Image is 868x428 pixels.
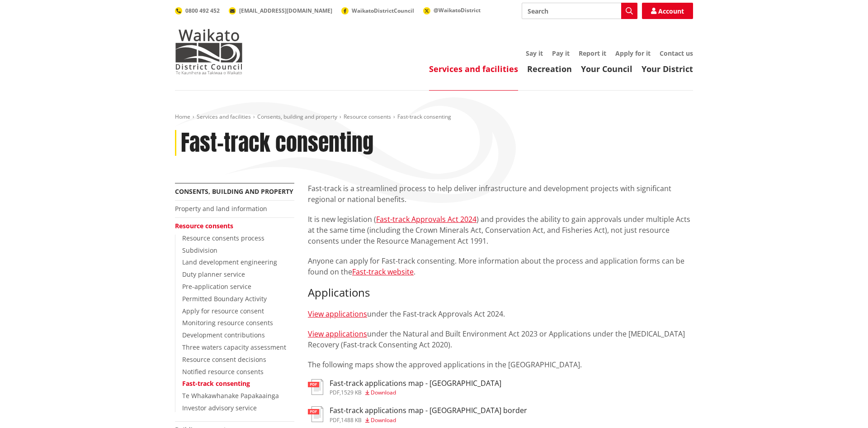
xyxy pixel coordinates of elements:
a: Monitoring resource consents [182,318,273,327]
a: Resource consents [175,221,233,230]
a: Apply for resource consent [182,307,264,315]
a: Te Whakawhanake Papakaainga [182,391,279,400]
h3: Fast-track applications map - [GEOGRAPHIC_DATA] [330,379,501,388]
a: View applications [308,329,367,339]
a: Fast-track applications map - [GEOGRAPHIC_DATA] pdf,1529 KB Download [308,379,501,395]
span: WaikatoDistrictCouncil [352,7,414,14]
a: Development contributions [182,331,265,339]
p: It is new legislation ( ) and provides the ability to gain approvals under multiple Acts at the s... [308,214,693,246]
p: Anyone can apply for Fast-track consenting. More information about the process and application fo... [308,255,693,277]
input: Search input [522,3,637,19]
h1: Fast-track consenting [181,130,373,156]
a: Resource consent decisions [182,355,266,364]
a: Services and facilities [429,63,518,74]
span: 0800 492 452 [185,7,220,14]
span: pdf [330,389,340,396]
a: Home [175,113,190,120]
img: document-pdf.svg [308,379,323,395]
a: Three waters capacity assessment [182,343,286,351]
a: Say it [526,49,543,58]
h3: Applications [308,286,693,299]
span: [EMAIL_ADDRESS][DOMAIN_NAME] [239,7,332,14]
div: , [330,418,527,423]
a: Apply for it [615,49,651,58]
a: Recreation [527,63,572,74]
a: Permitted Boundary Activity [182,294,267,303]
a: @WaikatoDistrict [423,6,481,14]
img: Waikato District Council - Te Kaunihera aa Takiwaa o Waikato [175,29,243,74]
a: Land development engineering [182,258,277,266]
a: Consents, building and property [175,187,293,196]
span: Fast-track consenting [397,113,451,120]
a: View applications [308,309,367,319]
a: [EMAIL_ADDRESS][DOMAIN_NAME] [229,7,332,14]
a: Resource consents [344,113,391,120]
a: Property and land information [175,204,267,213]
span: pdf [330,416,340,424]
img: document-pdf.svg [308,406,323,422]
a: Your District [642,63,693,74]
span: Download [371,416,396,424]
a: 0800 492 452 [175,7,220,14]
a: Fast-track website [352,267,414,277]
a: Fast-track applications map - [GEOGRAPHIC_DATA] border pdf,1488 KB Download [308,406,527,423]
p: under the Natural and Built Environment Act 2023 or Applications under the [MEDICAL_DATA] Recover... [308,328,693,350]
a: Fast-track consenting [182,379,250,388]
a: Resource consents process [182,234,264,242]
a: Notified resource consents [182,367,264,376]
a: Services and facilities [197,113,251,120]
p: The following maps show the approved applications in the [GEOGRAPHIC_DATA]. [308,359,693,370]
p: under the Fast-track Approvals Act 2024. [308,308,693,319]
a: Contact us [660,49,693,58]
a: Duty planner service [182,270,245,279]
a: Subdivision [182,246,217,255]
h3: Fast-track applications map - [GEOGRAPHIC_DATA] border [330,406,527,415]
a: Pay it [552,49,570,58]
a: Pre-application service [182,282,251,291]
a: Consents, building and property [257,113,337,120]
a: Fast-track Approvals Act 2024 [376,214,476,224]
nav: breadcrumb [175,113,693,121]
span: 1529 KB [341,389,362,396]
div: , [330,390,501,395]
span: @WaikatoDistrict [434,6,481,14]
a: Report it [579,49,606,58]
span: 1488 KB [341,416,362,424]
a: Your Council [581,63,632,74]
span: Download [371,389,396,396]
a: Account [642,3,693,19]
a: Investor advisory service [182,404,257,412]
a: WaikatoDistrictCouncil [341,7,414,14]
p: Fast-track is a streamlined process to help deliver infrastructure and development projects with ... [308,183,693,205]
